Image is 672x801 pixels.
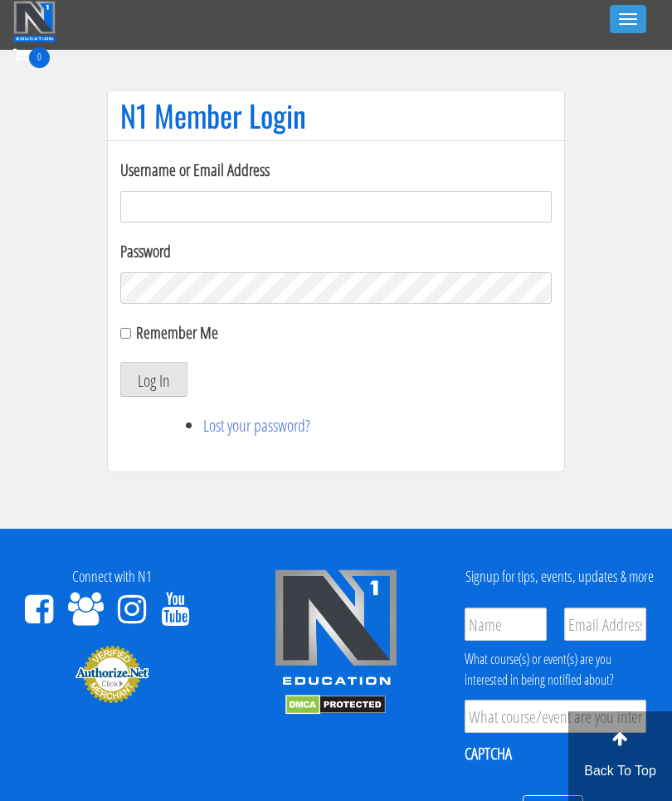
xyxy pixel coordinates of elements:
[460,569,660,585] h4: Signup for tips, events, updates & more
[274,569,398,691] img: n1-edu-logo
[120,99,552,132] h1: N1 Member Login
[12,569,212,585] h4: Connect with N1
[120,239,552,264] label: Password
[465,608,547,641] input: Name
[203,414,310,437] a: Lost your password?
[465,743,512,764] label: CAPTCHA
[465,700,646,733] input: What course/event are you interested in?
[465,649,646,690] div: What course(s) or event(s) are you interested in being notified about?
[285,695,386,715] img: DMCA.com Protection Status
[564,608,646,641] input: Email Address
[120,362,187,397] button: Log In
[136,321,218,344] label: Remember Me
[13,1,56,42] img: n1-education
[75,644,149,704] img: Authorize.Net Merchant - Click to Verify
[29,47,50,68] span: 0
[120,158,552,183] label: Username or Email Address
[13,43,50,66] a: 0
